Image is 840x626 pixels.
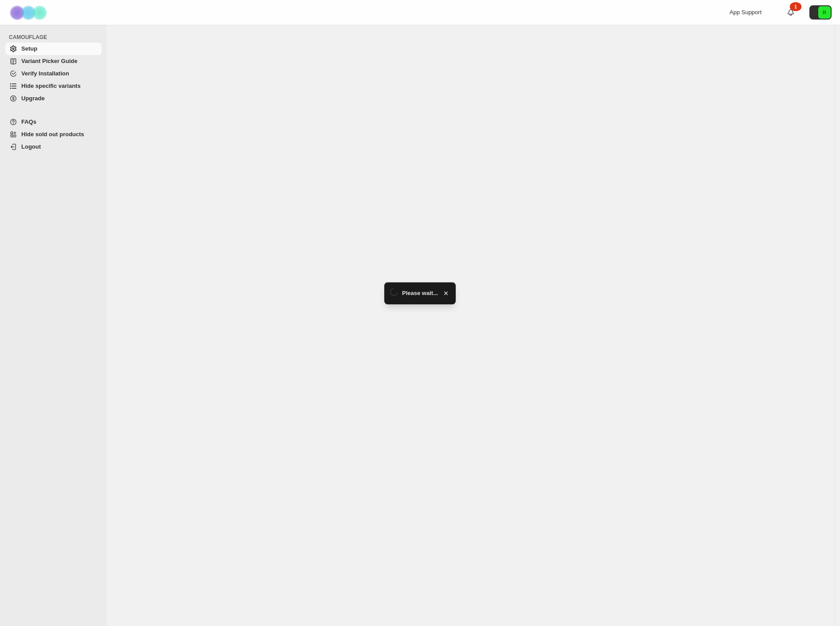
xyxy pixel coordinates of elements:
span: Logout [21,143,41,150]
span: FAQs [21,118,36,125]
a: Hide sold out products [5,128,102,141]
a: Verify Installation [5,67,102,80]
a: Upgrade [5,92,102,105]
span: CAMOUFLAGE [9,34,102,41]
a: Logout [5,141,102,153]
span: Please wait... [402,289,438,298]
span: Upgrade [21,95,45,102]
span: Variant Picker Guide [21,58,77,64]
text: R [823,10,826,15]
span: Hide sold out products [21,131,84,138]
a: Variant Picker Guide [5,55,102,67]
button: Avatar with initials R [809,5,832,20]
div: 1 [790,2,801,11]
a: FAQs [5,116,102,128]
span: Setup [21,45,37,52]
img: Camouflage [7,0,51,25]
span: Hide specific variants [21,83,81,89]
span: Avatar with initials R [818,6,831,19]
a: Hide specific variants [5,80,102,92]
span: Verify Installation [21,70,69,77]
a: Setup [5,43,102,55]
a: 1 [786,8,795,17]
span: App Support [730,9,761,16]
